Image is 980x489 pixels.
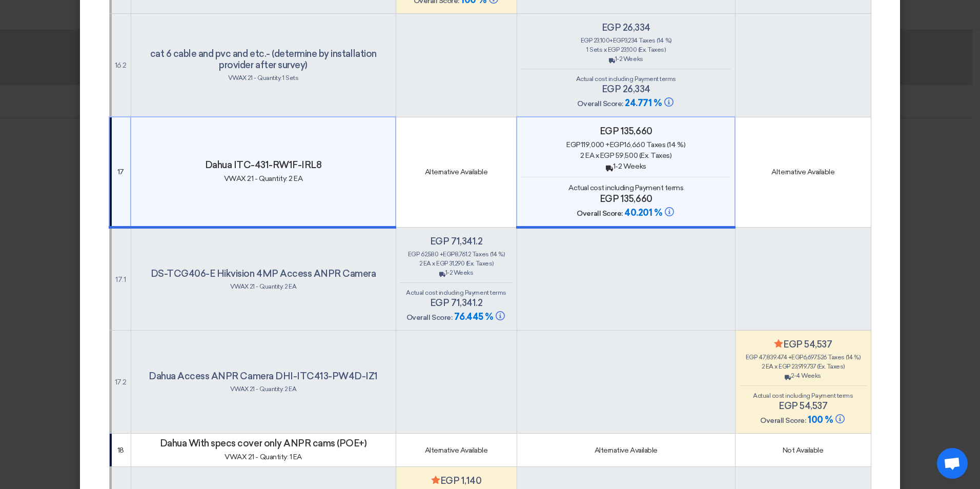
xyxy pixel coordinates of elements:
[521,22,731,33] h4: egp 26,334
[135,438,392,449] h4: Dahua With specs cover only ANPR cams (POE+)
[808,414,846,425] span: 100 %
[625,97,675,109] span: 24.771 %
[779,363,815,370] span: egp 23,919.737
[586,46,588,53] span: 1
[109,331,131,434] td: 17.2
[566,140,581,149] span: egp
[740,400,867,412] h4: egp 54,537
[466,260,494,267] span: (Ex. Taxes)
[760,416,806,425] span: Overall Score:
[746,354,758,361] span: egp
[443,251,455,258] span: egp
[638,46,666,53] span: (Ex. Taxes)
[740,353,867,362] div: 47,839.474 + 6,697.526 Taxes (14 %)
[400,475,513,486] h4: egp 1,140
[521,139,730,150] div: 119,000 + 16,660 Taxes (14 %)
[817,363,845,370] span: (Ex. Taxes)
[109,117,131,228] td: 17
[230,385,296,393] span: VWAX 21 - Quantity: 2 EA
[109,14,131,117] td: 16.2
[135,48,392,71] h4: cat 6 cable and pvc and etc.- (determine by installation provider after survey)
[521,54,731,64] div: 1-2 Weeks
[762,363,765,370] span: 2
[109,228,131,331] td: 17.1
[580,151,584,160] span: 2
[639,151,672,160] span: (Ex. Taxes)
[608,46,637,53] span: egp 23,100
[521,84,731,95] h4: egp 26,334
[400,268,513,277] div: 1-2 Weeks
[624,207,662,218] span: 40.201 %
[766,363,778,370] span: EA x
[600,151,638,160] span: egp 59,500
[740,167,866,177] div: Alternative Available
[228,74,299,81] span: VWAX 21 - Quantity: 1 Sets
[576,75,676,83] span: Actual cost including Payment terms
[400,236,513,247] h4: egp 71,341.2
[454,311,506,322] span: 76.445 %
[581,37,593,44] span: egp
[224,174,302,183] span: VWAX 21 - Quantity: 2 EA
[135,371,392,382] h4: Dahua Access ANPR Camera DHI-ITC413-PW4D-IZ1
[400,297,513,309] h4: egp 71,341.2
[521,161,730,172] div: 1-2 Weeks
[400,250,513,259] div: 62,580 + 8,761.2 Taxes (14 %)
[740,445,867,456] div: Not Available
[419,260,422,267] span: 2
[423,260,435,267] span: EA x
[109,434,131,467] td: 18
[521,36,731,45] div: 23,100 + 3,234 Taxes (14 %)
[230,283,296,290] span: VWAX 21 - Quantity: 2 EA
[937,448,968,479] div: Open chat
[408,251,420,258] span: egp
[613,37,625,44] span: egp
[135,159,391,171] h4: Dahua ITC-431-RW1F-IRL8
[406,313,452,322] span: Overall Score:
[521,126,730,137] h4: egp 135,660
[135,268,392,279] h4: DS-TCG406-E Hikvision 4MP Access ANPR Camera
[224,453,301,461] span: VWAX 21 - Quantity: 1 EA
[406,289,506,296] span: Actual cost including Payment terms
[589,46,606,53] span: Sets x
[521,193,730,205] h4: egp 135,660
[400,445,513,456] div: Alternative Available
[436,260,464,267] span: egp 31,290
[791,354,803,361] span: egp
[740,371,867,380] div: 2-4 Weeks
[740,339,867,350] h4: egp 54,537
[577,99,623,108] span: Overall Score:
[521,445,731,456] div: Alternative Available
[568,184,683,192] span: Actual cost including Payment terms
[577,209,622,218] span: Overall Score:
[610,140,624,149] span: egp
[585,151,599,160] span: EA x
[753,392,853,399] span: Actual cost including Payment terms
[400,167,512,177] div: Alternative Available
